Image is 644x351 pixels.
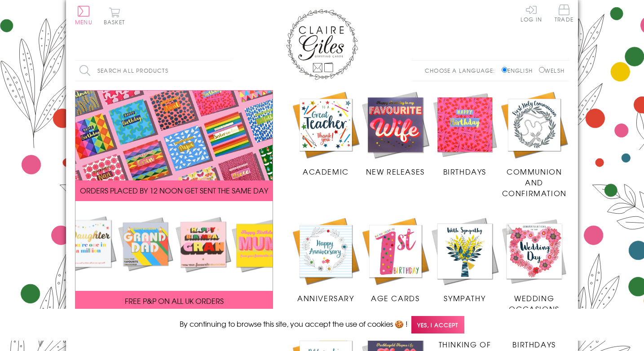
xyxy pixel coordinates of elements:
[366,166,425,177] span: New Releases
[291,216,361,303] a: Anniversary
[444,293,485,303] span: Sympathy
[411,316,464,333] span: Yes, I accept
[75,6,93,25] button: Menu
[430,216,500,303] a: Sympathy
[430,90,500,177] a: Birthdays
[80,185,268,196] span: ORDERS PLACED BY 12 NOON GET SENT THE SAME DAY
[502,67,507,73] input: English
[499,90,569,199] a: Communion and Confirmation
[443,166,486,177] span: Birthdays
[75,61,232,81] input: Search all products
[555,4,573,22] span: Trade
[539,67,545,73] input: Welsh
[291,90,361,177] a: Academic
[520,4,542,22] a: Log In
[223,61,232,81] input: Search
[512,339,556,350] span: Birthdays
[361,216,430,303] a: Age Cards
[499,332,569,350] a: Birthdays
[75,18,93,26] span: Menu
[303,166,349,177] span: Academic
[502,66,537,75] label: English
[286,9,358,80] img: Claire Giles Greetings Cards
[297,293,354,303] span: Anniversary
[502,166,567,198] span: Communion and Confirmation
[539,66,565,75] label: Welsh
[499,216,569,314] a: Wedding Occasions
[125,295,224,306] span: FREE P&P ON ALL UK ORDERS
[425,66,500,75] p: Choose a language:
[371,293,419,303] span: Age Cards
[509,293,559,314] span: Wedding Occasions
[555,4,573,24] a: Trade
[361,90,430,177] a: New Releases
[102,7,127,25] button: Basket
